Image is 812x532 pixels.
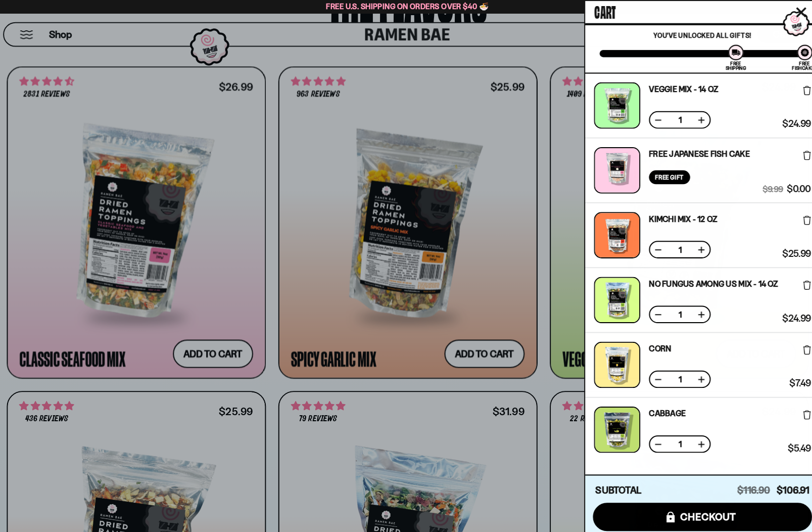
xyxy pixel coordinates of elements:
div: Free Shipping [719,60,738,69]
span: 1 [665,369,682,377]
span: Cart [590,1,610,21]
a: Cabbage [643,402,680,410]
button: checkout [588,494,803,522]
span: 1 [665,241,682,249]
div: Free Gift [643,167,684,181]
span: 1 [665,114,682,122]
a: Kimchi Mix - 12 OZ [643,211,710,219]
span: 1 [665,305,682,313]
span: $5.49 [780,436,802,445]
a: Veggie Mix - 14 OZ [643,83,711,92]
span: $24.99 [775,117,802,126]
span: checkout [674,502,729,513]
span: $7.49 [781,372,802,381]
div: Free Fishcakes [784,60,808,69]
a: Free Japanese Fish Cake [643,147,742,155]
span: $116.90 [730,476,762,487]
span: Free U.S. Shipping on Orders over $40 🍜 [326,2,486,11]
span: $25.99 [775,245,802,254]
a: No Fungus Among Us Mix - 14 OZ [643,275,770,283]
p: You've unlocked all gifts! [595,31,797,39]
h4: Subtotal [591,477,636,487]
span: $24.99 [775,308,802,318]
button: Close cart [785,5,800,20]
span: $106.91 [769,476,801,487]
span: $9.99 [755,181,775,190]
span: $0.00 [779,181,802,190]
a: Corn [643,338,665,346]
span: 1 [665,432,682,440]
